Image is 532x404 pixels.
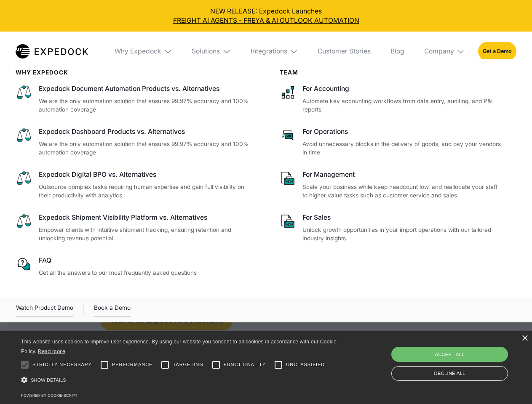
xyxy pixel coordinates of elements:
div: Show details [21,375,340,386]
div: NEW RELEASE: Expedock Launches [7,7,526,25]
span: This website uses cookies to improve user experience. By using our website you consent to all coo... [21,339,337,354]
div: Expedock Document Automation Products vs. Alternatives [39,84,253,93]
a: For AccountingAutomate key accounting workflows from data entry, auditing, and P&L reports [280,84,503,114]
span: Show details [31,377,66,383]
a: open lightbox [16,303,73,316]
p: We are the only automation solution that ensures 99.97% accuracy and 100% automation coverage [39,97,253,114]
div: Company [417,32,471,71]
div: Solutions [192,47,220,56]
a: Expedock Document Automation Products vs. AlternativesWe are the only automation solution that en... [16,84,253,114]
span: Functionality [224,361,266,368]
a: Get a Demo [478,42,516,61]
div: Integrations [251,47,287,56]
p: Avoid unnecessary blocks in the delivery of goods, and pay your vendors in time [302,140,503,157]
div: Company [424,47,454,56]
div: Expedock Shipment Visibility Platform vs. Alternatives [39,213,253,222]
a: Customer Stories [311,32,377,71]
a: FREIGHT AI AGENTS - FREYA & AI OUTLOOK AUTOMATION [7,16,526,25]
a: Expedock Dashboard Products vs. AlternativesWe are the only automation solution that ensures 99.9... [16,127,253,157]
div: Why Expedock [108,32,179,71]
div: WHy Expedock [16,69,253,76]
a: Blog [384,32,411,71]
a: Read more [38,348,65,354]
iframe: Chat Widget [392,313,532,404]
div: Why Expedock [115,47,161,56]
div: For Operations [302,127,503,136]
a: FAQGet all the answers to our most frequently asked questions [16,256,253,277]
div: Team [280,69,503,76]
div: For Accounting [302,84,503,93]
div: Expedock Dashboard Products vs. Alternatives [39,127,253,136]
a: For OperationsAvoid unnecessary blocks in the delivery of goods, and pay your vendors in time [280,127,503,157]
p: Get all the answers to our most frequently asked questions [39,268,253,277]
div: Integrations [244,32,305,71]
p: Outsource complex tasks requiring human expertise and gain full visibility on their productivity ... [39,183,253,200]
a: Expedock Shipment Visibility Platform vs. AlternativesEmpower clients with intuitive shipment tra... [16,213,253,243]
a: Book a Demo [94,303,131,316]
a: For ManagementScale your business while keep headcount low, and reallocate your staff to higher v... [280,170,503,200]
a: Expedock Digital BPO vs. AlternativesOutsource complex tasks requiring human expertise and gain f... [16,170,253,200]
a: For SalesUnlock growth opportunities in your import operations with our tailored industry insights. [280,213,503,243]
a: Powered by cookie-script [21,393,78,398]
p: Empower clients with intuitive shipment tracking, ensuring retention and unlocking revenue potent... [39,226,253,243]
p: Unlock growth opportunities in your import operations with our tailored industry insights. [302,226,503,243]
div: Solutions [185,32,238,71]
div: FAQ [39,256,253,265]
p: We are the only automation solution that ensures 99.97% accuracy and 100% automation coverage [39,140,253,157]
div: For Sales [302,213,503,222]
span: Targeting [173,361,203,368]
div: Expedock Digital BPO vs. Alternatives [39,170,253,179]
div: Watch Product Demo [16,303,73,316]
span: Performance [112,361,153,368]
div: For Management [302,170,503,179]
span: Strictly necessary [32,361,92,368]
p: Scale your business while keep headcount low, and reallocate your staff to higher value tasks suc... [302,183,503,200]
p: Automate key accounting workflows from data entry, auditing, and P&L reports [302,97,503,114]
span: Unclassified [286,361,325,368]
